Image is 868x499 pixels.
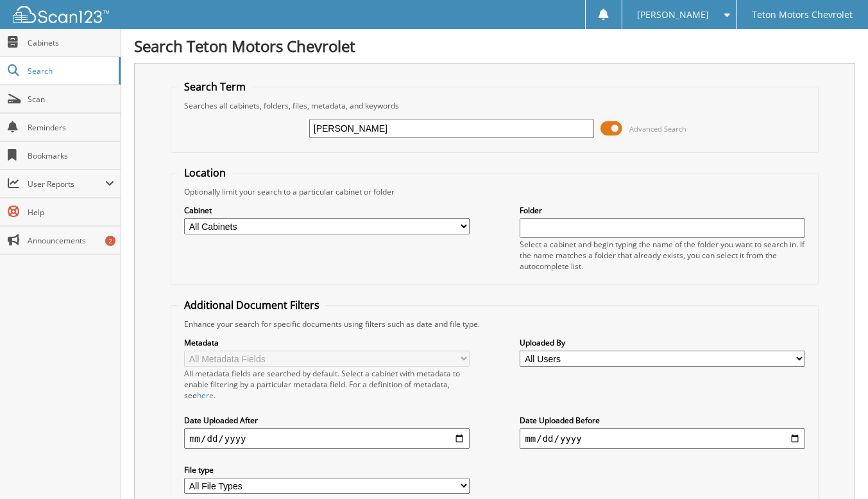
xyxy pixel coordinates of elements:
span: Advanced Search [629,124,686,134]
span: Help [28,207,114,218]
a: here [197,390,214,401]
label: File type [184,464,469,475]
legend: Search Term [178,80,252,94]
label: Date Uploaded Before [520,415,804,426]
label: Cabinet [184,205,469,216]
label: Folder [520,205,804,216]
label: Uploaded By [520,337,804,348]
div: 2 [105,236,115,246]
span: Cabinets [28,37,114,48]
div: Searches all cabinets, folders, files, metadata, and keywords [178,100,812,111]
span: Reminders [28,122,114,133]
legend: Location [178,166,232,180]
span: User Reports [28,179,105,189]
span: Bookmarks [28,150,114,161]
h1: Search Teton Motors Chevrolet [134,35,855,57]
span: Search [28,66,112,76]
div: All metadata fields are searched by default. Select a cabinet with metadata to enable filtering b... [184,368,469,401]
div: Enhance your search for specific documents using filters such as date and file type. [178,319,812,329]
label: Date Uploaded After [184,415,469,426]
label: Metadata [184,337,469,348]
span: Scan [28,94,114,105]
legend: Additional Document Filters [178,298,326,312]
input: end [520,428,804,449]
img: scan123-logo-white.svg [13,6,109,23]
div: Optionally limit your search to a particular cabinet or folder [178,186,812,197]
input: start [184,428,469,449]
span: [PERSON_NAME] [637,11,709,19]
span: Teton Motors Chevrolet [752,11,853,19]
div: Select a cabinet and begin typing the name of the folder you want to search in. If the name match... [520,239,804,272]
span: Announcements [28,235,114,246]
